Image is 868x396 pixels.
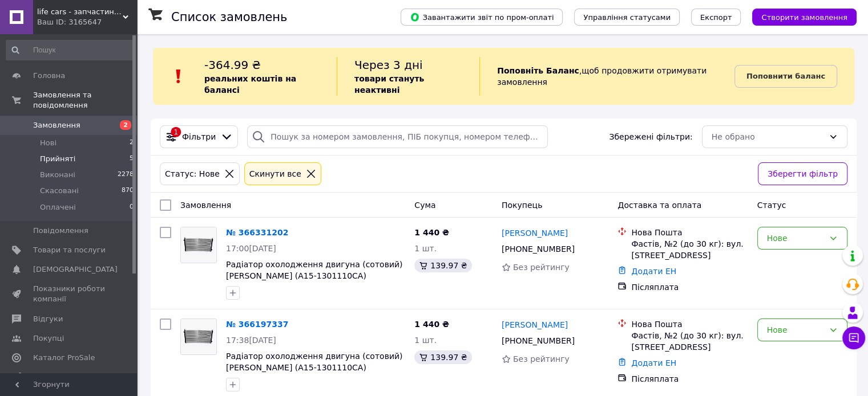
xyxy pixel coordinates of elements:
span: 2278 [118,170,134,180]
span: Експорт [700,13,732,22]
a: Фото товару [180,227,217,263]
span: Створити замовлення [761,13,847,22]
span: Виконані [40,170,75,180]
span: Нові [40,138,56,148]
span: Покупець [502,201,542,210]
button: Завантажити звіт по пром-оплаті [401,9,563,26]
span: 5 [130,154,134,164]
span: Cума [414,201,435,210]
input: Пошук за номером замовлення, ПІБ покупця, номером телефону, Email, номером накладної [247,125,548,148]
b: реальних коштів на балансі [204,74,296,95]
div: Cкинути все [247,168,304,180]
span: 1 шт. [414,336,437,345]
a: № 366331202 [226,228,288,237]
span: Показники роботи компанії [33,284,106,304]
span: Збережені фільтри: [609,131,692,142]
div: Нова Пошта [631,319,748,330]
button: Чат з покупцем [842,326,865,349]
span: Замовлення [33,120,80,130]
b: Поповнити баланс [746,72,825,80]
span: 1 440 ₴ [414,228,449,237]
div: [PHONE_NUMBER] [499,241,577,257]
b: товари стануть неактивні [354,74,424,95]
span: 1 шт. [414,244,437,253]
span: 17:00[DATE] [226,244,276,253]
span: -364.99 ₴ [204,58,261,72]
button: Створити замовлення [752,9,857,26]
button: Зберегти фільтр [758,162,847,185]
a: № 366197337 [226,320,288,329]
a: Фото товару [180,319,217,355]
h1: Список замовлень [171,10,287,24]
span: Повідомлення [33,226,88,236]
div: 139.97 ₴ [414,259,471,272]
span: Фільтри [182,131,216,142]
span: 1 440 ₴ [414,320,449,329]
div: Післяплата [631,281,748,293]
span: Статус [757,201,786,210]
div: Ваш ID: 3165647 [37,17,137,27]
span: Доставка та оплата [617,201,701,210]
a: Радіатор охолодження двигуна (сотовий) [PERSON_NAME] (A15-1301110CA) [226,352,402,372]
div: [PHONE_NUMBER] [499,333,577,349]
span: Оплачені [40,202,76,213]
span: Без рейтингу [513,354,570,364]
span: Зберегти фільтр [768,168,838,180]
a: Додати ЕН [631,358,676,368]
div: Нова Пошта [631,227,748,238]
img: Фото товару [181,319,216,354]
b: Поповніть Баланс [497,66,579,75]
span: Аналітика [33,372,72,382]
span: Без рейтингу [513,263,570,272]
span: 2 [120,120,131,130]
div: Нове [767,232,824,244]
span: Управління статусами [583,13,671,22]
span: Завантажити звіт по пром-оплаті [410,12,554,22]
span: Товари та послуги [33,245,106,255]
a: Додати ЕН [631,267,676,276]
span: 0 [130,202,134,213]
span: Прийняті [40,154,75,164]
div: Фастів, №2 (до 30 кг): вул. [STREET_ADDRESS] [631,330,748,353]
div: , щоб продовжити отримувати замовлення [479,57,734,96]
div: 139.97 ₴ [414,350,471,364]
a: Поповнити баланс [734,65,837,88]
a: [PERSON_NAME] [502,319,568,330]
span: 870 [122,186,134,196]
img: Фото товару [181,227,216,263]
a: [PERSON_NAME] [502,227,568,239]
input: Пошук [6,40,135,60]
span: Покупці [33,333,64,344]
span: 17:38[DATE] [226,336,276,345]
span: Через 3 дні [354,58,423,72]
span: life cars - запчастини до китайців [37,7,123,17]
div: Не обрано [712,130,824,143]
span: Відгуки [33,314,63,324]
span: Скасовані [40,186,79,196]
div: Нове [767,324,824,336]
div: Післяплата [631,373,748,385]
span: Головна [33,71,65,81]
span: Каталог ProSale [33,353,95,363]
span: Замовлення [180,201,231,210]
a: Створити замовлення [741,12,857,21]
div: Фастів, №2 (до 30 кг): вул. [STREET_ADDRESS] [631,238,748,261]
span: Замовлення та повідомлення [33,90,137,111]
button: Експорт [691,9,741,26]
span: [DEMOGRAPHIC_DATA] [33,264,118,275]
button: Управління статусами [574,9,680,26]
a: Радіатор охолодження двигуна (сотовий) [PERSON_NAME] (A15-1301110CA) [226,260,402,280]
img: :exclamation: [170,68,187,85]
div: Статус: Нове [163,168,222,180]
span: 2 [130,138,134,148]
